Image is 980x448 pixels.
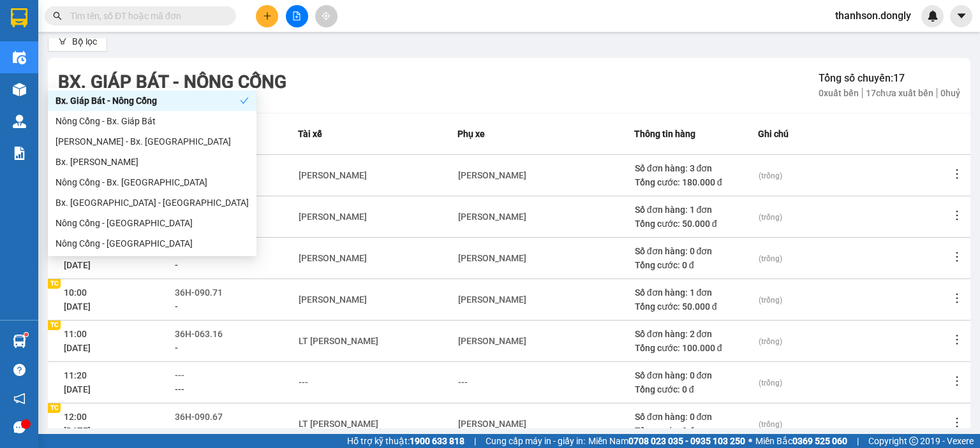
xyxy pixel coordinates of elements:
[48,279,61,289] div: TC
[322,11,330,20] span: aim
[628,436,745,446] strong: 0708 023 035 - 0935 103 250
[175,301,178,312] span: -
[635,327,758,341] div: Số đơn hàng: 2 đơn
[759,296,782,305] span: (trống)
[863,88,937,98] span: 17 chưa xuất bến
[759,379,782,387] span: (trống)
[909,437,918,445] span: copyright
[64,301,91,312] span: [DATE]
[58,36,67,47] span: filter
[635,175,758,189] div: Tổng cước: 180.000 đ
[474,434,476,448] span: |
[13,83,26,96] img: warehouse-icon
[48,172,256,192] div: Nông Cống - Bx. Mỹ Đình
[857,434,859,448] span: |
[486,434,585,448] span: Cung cấp máy in - giấy in:
[13,364,26,376] span: question-circle
[299,168,367,182] div: [PERSON_NAME]
[48,131,256,152] div: Như Thanh - Bx. Gia Lâm
[755,434,847,448] span: Miền Bắc
[458,417,526,431] div: [PERSON_NAME]
[48,90,256,111] div: Bx. Giáp Bát - Nông Cống
[64,287,87,298] span: 10:00
[56,94,240,108] div: Bx. Giáp Bát - Nông Cống
[299,334,378,348] div: LT [PERSON_NAME]
[951,209,963,222] span: more
[635,203,758,217] div: Số đơn hàng: 1 đơn
[48,233,256,254] div: Nông Cống - Bắc Ninh
[951,416,963,429] span: more
[64,370,87,380] span: 11:20
[458,210,526,224] div: [PERSON_NAME]
[635,424,758,438] div: Tổng cước: 0 đ
[64,384,91,394] span: [DATE]
[56,134,249,148] div: [PERSON_NAME] - Bx. [GEOGRAPHIC_DATA]
[299,293,367,307] div: [PERSON_NAME]
[53,11,62,20] span: search
[286,5,308,27] button: file-add
[748,438,752,444] span: ⚪️
[48,192,256,213] div: Bx. Mỹ Đình - Nông Cống
[56,236,249,250] div: Nông Cống - [GEOGRAPHIC_DATA]
[256,5,278,27] button: plus
[48,321,61,330] div: TC
[56,175,249,189] div: Nông Cống - Bx. [GEOGRAPHIC_DATA]
[58,68,286,96] div: Bx. Giáp Bát - Nông Cống
[458,334,526,348] div: [PERSON_NAME]
[24,333,28,336] sup: 1
[56,155,249,169] div: Bx. [PERSON_NAME]
[48,31,107,52] button: filterBộ lọc
[759,337,782,346] span: (trống)
[175,260,178,270] span: -
[48,403,61,413] div: TC
[635,161,758,175] div: Số đơn hàng: 3 đơn
[13,147,26,160] img: solution-icon
[37,84,107,112] strong: PHIẾU BIÊN NHẬN
[588,434,745,448] span: Miền Nam
[410,436,464,446] strong: 1900 633 818
[956,10,967,22] span: caret-down
[347,434,464,448] span: Hỗ trợ kỹ thuật:
[70,9,221,23] input: Tìm tên, số ĐT hoặc mã đơn
[635,300,758,314] div: Tổng cước: 50.000 đ
[951,168,963,180] span: more
[72,34,97,48] span: Bộ lọc
[951,250,963,263] span: more
[263,11,272,20] span: plus
[635,258,758,272] div: Tổng cước: 0 đ
[115,66,191,79] span: GP1510250265
[175,329,223,339] span: 36H-063.16
[635,285,758,300] div: Số đơn hàng: 1 đơn
[11,8,27,27] img: logo-vxr
[635,341,758,355] div: Tổng cước: 100.000 đ
[458,251,526,265] div: [PERSON_NAME]
[759,213,782,222] span: (trống)
[819,70,960,86] div: Tổng số chuyến: 17
[457,127,485,141] span: Phụ xe
[759,171,782,180] span: (trống)
[825,8,921,24] span: thanhson.dongly
[927,10,939,22] img: icon-new-feature
[13,51,26,64] img: warehouse-icon
[937,88,960,98] span: 0 huỷ
[240,96,249,105] span: check
[951,375,963,387] span: more
[951,292,963,305] span: more
[64,412,87,422] span: 12:00
[64,343,91,353] span: [DATE]
[175,370,184,380] span: ---
[38,54,106,82] span: SĐT XE 0941 255 766
[635,217,758,231] div: Tổng cước: 50.000 đ
[56,196,249,210] div: Bx. [GEOGRAPHIC_DATA] - [GEOGRAPHIC_DATA]
[64,329,87,339] span: 11:00
[64,426,91,436] span: [DATE]
[6,44,28,89] img: logo
[13,335,26,348] img: warehouse-icon
[759,420,782,429] span: (trống)
[175,343,178,353] span: -
[758,127,789,141] span: Ghi chú
[175,426,178,436] span: -
[950,5,972,27] button: caret-down
[31,10,112,52] strong: CHUYỂN PHÁT NHANH ĐÔNG LÝ
[458,375,468,389] div: ---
